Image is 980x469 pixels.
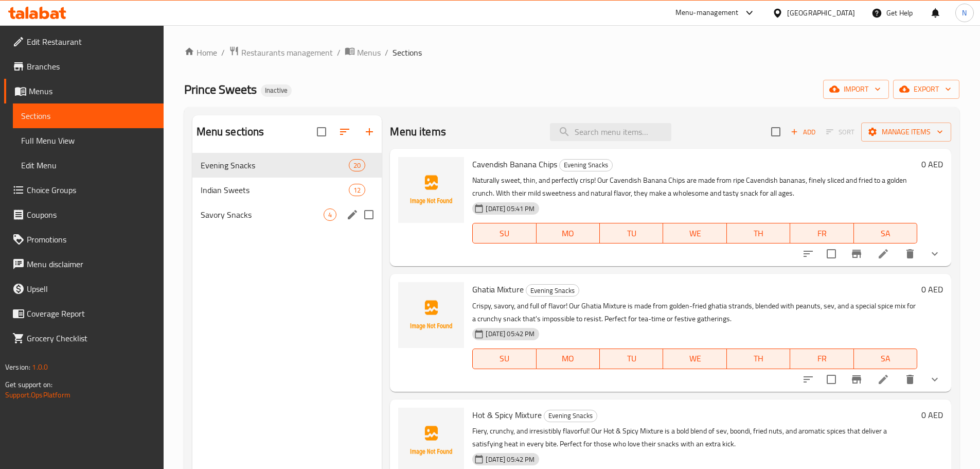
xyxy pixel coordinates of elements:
[541,226,596,241] span: MO
[898,241,922,266] button: delete
[472,300,917,325] p: Crispy, savory, and full of flavor! Our Ghatia Mixture is made from golden-fried ghatia strands, ...
[921,282,943,297] h6: 0 AED
[929,373,941,386] svg: Show Choices
[261,84,292,97] div: Inactive
[790,349,853,369] button: FR
[844,367,869,392] button: Branch-specific-item
[192,153,382,178] div: Evening Snacks20
[398,157,464,223] img: Cavendish Banana Chips
[27,184,155,196] span: Choice Groups
[184,46,217,59] a: Home
[477,226,532,241] span: SU
[27,258,155,270] span: Menu disclaimer
[345,207,360,222] button: edit
[929,248,941,260] svg: Show Choices
[600,349,663,369] button: TU
[390,124,446,140] h2: Menu items
[898,367,922,392] button: delete
[921,408,943,422] h6: 0 AED
[324,210,336,220] span: 4
[877,248,889,260] a: Edit menu item
[393,46,422,59] span: Sections
[667,226,722,241] span: WE
[332,119,357,144] span: Sort sections
[472,282,524,297] span: Ghatia Mixture
[398,282,464,348] img: Ghatia Mixture
[201,184,349,196] span: Indian Sweets
[29,85,155,97] span: Menus
[831,83,881,96] span: import
[790,223,853,244] button: FR
[4,301,164,326] a: Coverage Report
[526,284,579,297] div: Evening Snacks
[477,351,532,366] span: SU
[13,103,164,128] a: Sections
[796,241,821,266] button: sort-choices
[819,124,861,140] span: Select section first
[13,128,164,153] a: Full Menu View
[731,226,786,241] span: TH
[27,283,155,295] span: Upsell
[4,79,164,103] a: Menus
[550,123,671,141] input: search
[357,46,381,59] span: Menus
[787,7,855,19] div: [GEOGRAPHIC_DATA]
[27,60,155,73] span: Branches
[4,178,164,202] a: Choice Groups
[667,351,722,366] span: WE
[921,157,943,171] h6: 0 AED
[472,174,917,200] p: Naturally sweet, thin, and perfectly crisp! Our Cavendish Banana Chips are made from ripe Cavendi...
[537,223,600,244] button: MO
[345,46,381,59] a: Menus
[765,121,787,143] span: Select section
[844,241,869,266] button: Branch-specific-item
[229,46,333,59] a: Restaurants management
[21,159,155,171] span: Edit Menu
[560,159,612,171] span: Evening Snacks
[4,252,164,276] a: Menu disclaimer
[4,276,164,301] a: Upsell
[4,29,164,54] a: Edit Restaurant
[184,78,257,101] span: Prince Sweets
[349,161,365,170] span: 20
[796,367,821,392] button: sort-choices
[349,184,365,196] div: items
[201,159,349,171] span: Evening Snacks
[4,227,164,252] a: Promotions
[962,7,967,19] span: N
[4,202,164,227] a: Coupons
[675,7,739,19] div: Menu-management
[197,124,264,140] h2: Menu sections
[201,209,324,221] span: Savory Snacks
[789,126,817,138] span: Add
[787,124,819,140] button: Add
[821,369,842,390] span: Select to update
[893,80,959,99] button: export
[27,36,155,48] span: Edit Restaurant
[731,351,786,366] span: TH
[854,223,917,244] button: SA
[604,226,659,241] span: TU
[794,351,849,366] span: FR
[337,46,341,59] li: /
[541,351,596,366] span: MO
[472,349,536,369] button: SU
[663,349,726,369] button: WE
[27,332,155,344] span: Grocery Checklist
[472,407,542,423] span: Hot & Spicy Mixture
[261,86,292,95] span: Inactive
[241,46,333,59] span: Restaurants management
[349,185,365,195] span: 12
[192,202,382,227] div: Savory Snacks4edit
[922,367,947,392] button: show more
[472,425,917,450] p: Fiery, crunchy, and irresistibly flavorful! Our Hot & Spicy Mixture is a bold blend of sev, boond...
[858,351,913,366] span: SA
[27,233,155,246] span: Promotions
[385,46,388,59] li: /
[794,226,849,241] span: FR
[663,223,726,244] button: WE
[821,243,842,265] span: Select to update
